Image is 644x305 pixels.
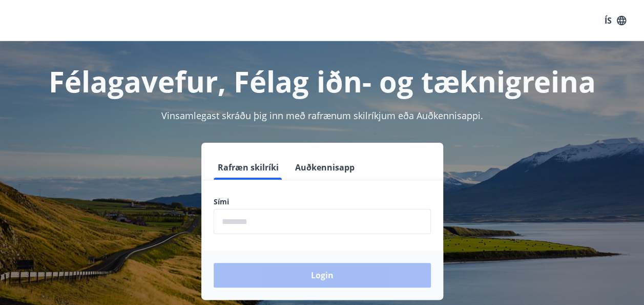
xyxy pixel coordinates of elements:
[599,11,632,30] button: ÍS
[214,197,431,207] label: Sími
[291,155,359,180] button: Auðkennisapp
[12,62,632,101] h1: Félagavefur, Félag iðn- og tæknigreina
[161,109,483,122] span: Vinsamlegast skráðu þig inn með rafrænum skilríkjum eða Auðkennisappi.
[214,155,283,180] button: Rafræn skilríki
